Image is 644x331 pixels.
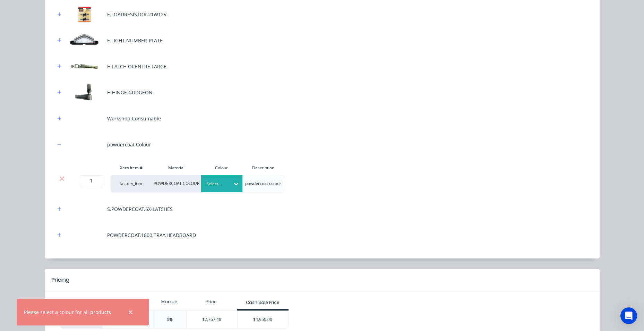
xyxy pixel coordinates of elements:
div: Open Intercom Messenger [620,307,637,324]
div: Xero Item # [60,295,102,309]
img: E.LOADRESISTOR.21W12V. [67,5,102,24]
div: Material [152,161,201,175]
div: 0% [153,311,186,329]
div: Price [186,295,238,309]
div: Description [242,161,285,175]
div: Cash Sale Price [246,299,280,306]
div: $2,767.48 [187,311,238,328]
div: factory_item [111,175,152,193]
img: E.LIGHT.NUMBER-PLATE. [67,31,102,50]
div: POWDERCOAT.1800.TRAY.HEADBOARD [107,231,196,239]
div: Markup [153,295,186,309]
div: $4,950.00 [238,311,288,328]
div: Please select a colour for all products [24,308,111,316]
div: Colour [201,161,242,175]
div: S.POWDERCOAT.6X-LATCHES [107,205,173,213]
div: E.LIGHT.NUMBER-PLATE. [107,37,164,44]
div: H.HINGE.GUDGEON. [107,89,154,96]
div: H.LATCH.OCENTRE.LARGE. [107,63,168,70]
div: E.LOADRESISTOR.21W12V. [107,11,168,18]
input: ? [80,175,103,186]
div: Xero Item # [111,161,152,175]
div: POWDERCOAT COLOUR [152,175,201,193]
img: H.HINGE.GUDGEON. [67,83,102,102]
div: powdercoat Colour [107,141,151,148]
div: Workshop Consumable [107,115,161,122]
div: Cost [102,295,153,309]
img: H.LATCH.OCENTRE.LARGE. [67,57,102,76]
div: powdercoat colour [242,175,285,193]
div: Pricing [52,276,69,284]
